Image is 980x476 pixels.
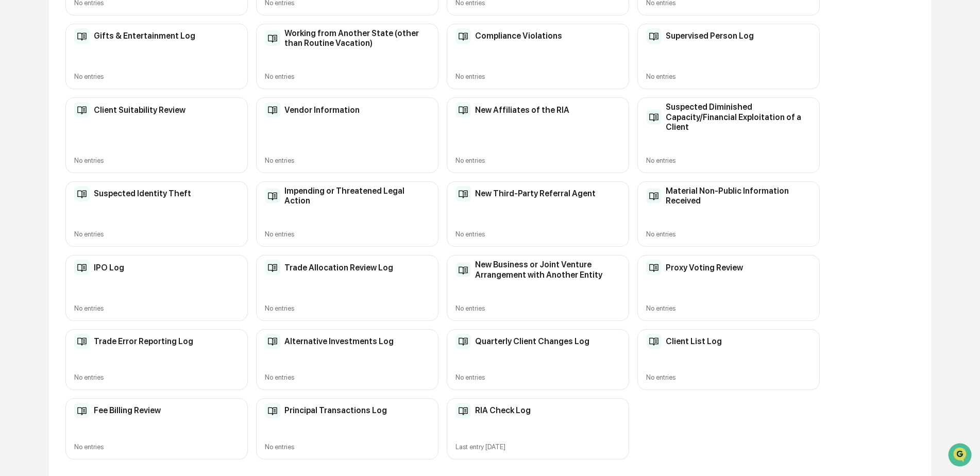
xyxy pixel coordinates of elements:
[21,130,66,140] span: Preclearance
[646,28,662,44] img: Compliance Log Table Icon
[94,189,191,198] h2: Suspected Identity Theft
[284,105,360,115] h2: Vendor Information
[646,334,662,349] img: Compliance Log Table Icon
[646,373,811,381] div: No entries
[646,230,811,238] div: No entries
[74,304,239,312] div: No entries
[455,373,620,381] div: No entries
[10,131,19,139] div: 🖐️
[35,89,130,97] div: We're available if you need us!
[74,260,90,275] img: Compliance Log Table Icon
[666,336,722,346] h2: Client List Log
[265,102,280,117] img: Compliance Log Table Icon
[284,336,394,346] h2: Alternative Investments Log
[455,157,620,164] div: No entries
[73,174,125,182] a: Powered byPylon
[475,260,620,279] h2: New Business or Joint Venture Arrangement with Another Entity
[455,186,471,201] img: Compliance Log Table Icon
[265,443,430,451] div: No entries
[6,126,71,144] a: 🖐️Preclearance
[75,131,83,139] div: 🗄️
[646,73,811,80] div: No entries
[284,186,430,206] h2: Impending or Threatened Legal Action
[265,157,430,164] div: No entries
[94,336,193,346] h2: Trade Error Reporting Log
[666,31,754,41] h2: Supervised Person Log
[455,230,620,238] div: No entries
[455,334,471,349] img: Compliance Log Table Icon
[265,73,430,80] div: No entries
[94,263,124,273] h2: IPO Log
[175,82,188,94] button: Start new chat
[666,263,743,273] h2: Proxy Voting Review
[475,189,596,198] h2: New Third-Party Referral Agent
[21,149,65,160] span: Data Lookup
[74,443,239,451] div: No entries
[71,126,132,144] a: 🗄️Attestations
[74,403,90,418] img: Compliance Log Table Icon
[74,230,239,238] div: No entries
[265,30,280,46] img: Compliance Log Table Icon
[265,230,430,238] div: No entries
[646,157,811,164] div: No entries
[265,188,280,203] img: Compliance Log Table Icon
[284,263,393,273] h2: Trade Allocation Review Log
[646,109,662,125] img: Compliance Log Table Icon
[455,403,471,418] img: Compliance Log Table Icon
[74,373,239,381] div: No entries
[475,105,569,115] h2: New Affiliates of the RIA
[74,73,239,80] div: No entries
[666,102,811,132] h2: Suspected Diminished Capacity/Financial Exploitation of a Client
[284,405,387,415] h2: Principal Transactions Log
[646,188,662,203] img: Compliance Log Table Icon
[646,304,811,312] div: No entries
[265,334,280,349] img: Compliance Log Table Icon
[947,442,975,470] iframe: Open customer support
[10,79,29,97] img: 1746055101610-c473b297-6a78-478c-a979-82029cc54cd1
[94,31,195,41] h2: Gifts & Entertainment Log
[265,260,280,275] img: Compliance Log Table Icon
[74,28,90,44] img: Compliance Log Table Icon
[74,186,90,201] img: Compliance Log Table Icon
[94,105,185,115] h2: Client Suitability Review
[85,130,128,140] span: Attestations
[284,28,430,48] h2: Working from Another State (other than Routine Vacation)
[475,336,589,346] h2: Quarterly Client Changes Log
[94,405,161,415] h2: Fee Billing Review
[265,403,280,418] img: Compliance Log Table Icon
[74,334,90,349] img: Compliance Log Table Icon
[74,102,90,117] img: Compliance Log Table Icon
[666,186,811,206] h2: Material Non-Public Information Received
[10,150,19,159] div: 🔎
[6,145,69,164] a: 🔎Data Lookup
[646,260,662,275] img: Compliance Log Table Icon
[455,73,620,80] div: No entries
[475,405,531,415] h2: RIA Check Log
[265,304,430,312] div: No entries
[74,157,239,164] div: No entries
[475,31,562,41] h2: Compliance Violations
[455,262,471,278] img: Compliance Log Table Icon
[35,79,169,89] div: Start new chat
[10,22,188,38] p: How can we help?
[265,373,430,381] div: No entries
[455,28,471,44] img: Compliance Log Table Icon
[103,175,125,182] span: Pylon
[455,304,620,312] div: No entries
[455,443,620,451] div: Last entry [DATE]
[455,102,471,117] img: Compliance Log Table Icon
